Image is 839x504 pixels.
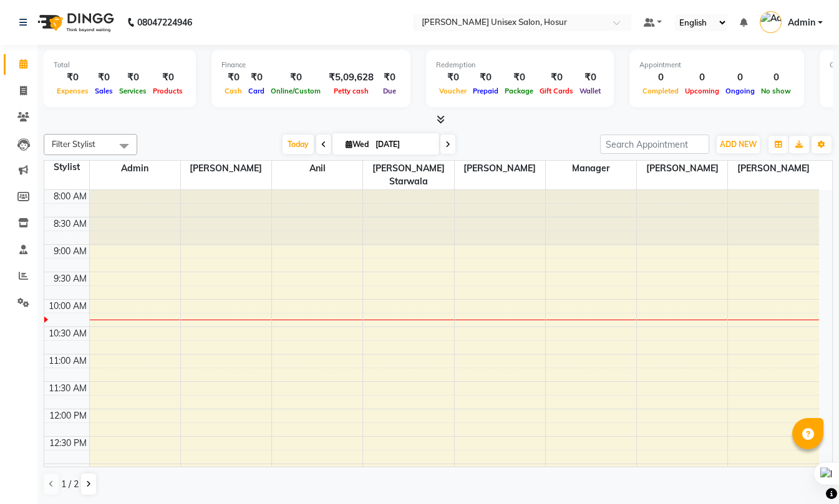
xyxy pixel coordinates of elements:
[181,161,271,176] span: [PERSON_NAME]
[788,16,815,29] span: Admin
[47,437,89,450] div: 12:30 PM
[717,136,760,153] button: ADD NEW
[436,60,604,70] div: Redemption
[639,60,794,70] div: Appointment
[61,478,79,491] span: 1 / 2
[92,87,116,95] span: Sales
[221,60,400,70] div: Finance
[51,272,89,285] div: 9:30 AM
[47,409,89,422] div: 12:00 PM
[46,382,89,395] div: 11:30 AM
[32,5,117,40] img: logo
[90,161,180,176] span: Admin
[639,70,682,85] div: 0
[268,70,324,85] div: ₹0
[137,5,192,40] b: 08047224946
[380,87,399,95] span: Due
[46,354,89,368] div: 11:00 AM
[221,87,245,95] span: Cash
[372,135,434,154] input: 2025-09-03
[576,70,604,85] div: ₹0
[436,70,470,85] div: ₹0
[637,161,727,176] span: [PERSON_NAME]
[436,87,470,95] span: Voucher
[546,161,636,176] span: Manager
[455,161,545,176] span: [PERSON_NAME]
[92,70,116,85] div: ₹0
[576,87,604,95] span: Wallet
[470,70,502,85] div: ₹0
[502,87,536,95] span: Package
[51,245,89,258] div: 9:00 AM
[502,70,536,85] div: ₹0
[268,87,324,95] span: Online/Custom
[221,70,245,85] div: ₹0
[116,87,150,95] span: Services
[758,87,794,95] span: No show
[536,87,576,95] span: Gift Cards
[722,87,758,95] span: Ongoing
[272,161,362,176] span: Anil
[536,70,576,85] div: ₹0
[342,140,372,149] span: Wed
[722,70,758,85] div: 0
[150,87,186,95] span: Products
[787,454,827,492] iframe: chat widget
[245,70,268,85] div: ₹0
[150,70,186,85] div: ₹0
[379,70,400,85] div: ₹0
[46,327,89,340] div: 10:30 AM
[600,135,709,154] input: Search Appointment
[283,135,314,154] span: Today
[54,60,186,70] div: Total
[363,161,453,189] span: [PERSON_NAME] starwala
[758,70,794,85] div: 0
[720,140,757,149] span: ADD NEW
[46,300,89,313] div: 10:00 AM
[639,87,682,95] span: Completed
[44,161,89,174] div: Stylist
[682,70,722,85] div: 0
[51,217,89,231] div: 8:30 AM
[52,464,89,477] div: 1:00 PM
[760,11,782,33] img: Admin
[51,190,89,203] div: 8:00 AM
[331,87,372,95] span: Petty cash
[682,87,722,95] span: Upcoming
[728,161,819,176] span: [PERSON_NAME]
[245,87,268,95] span: Card
[324,70,379,85] div: ₹5,09,628
[54,70,92,85] div: ₹0
[470,87,502,95] span: Prepaid
[116,70,150,85] div: ₹0
[52,139,95,149] span: Filter Stylist
[54,87,92,95] span: Expenses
